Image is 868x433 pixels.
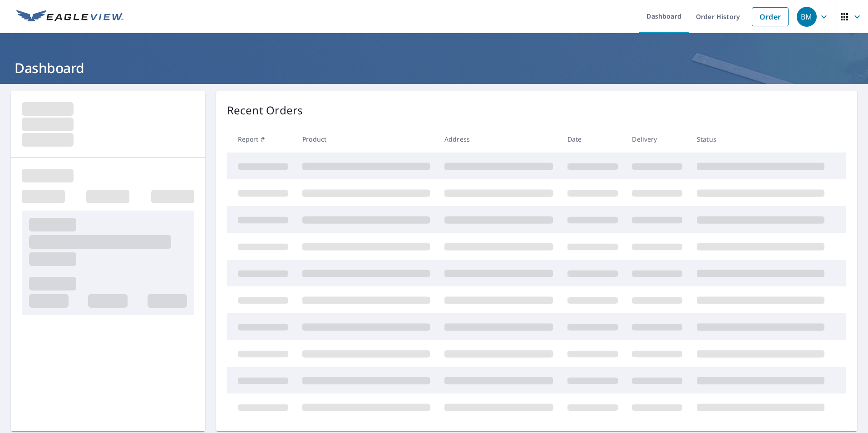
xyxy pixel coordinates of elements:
div: BM [797,7,817,27]
th: Report # [227,126,296,153]
th: Product [295,126,437,153]
p: Recent Orders [227,102,303,118]
th: Delivery [625,126,690,153]
h1: Dashboard [11,59,857,77]
th: Address [437,126,560,153]
th: Status [690,126,832,153]
th: Date [560,126,625,153]
a: Order [752,7,789,26]
img: EV Logo [16,10,123,24]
